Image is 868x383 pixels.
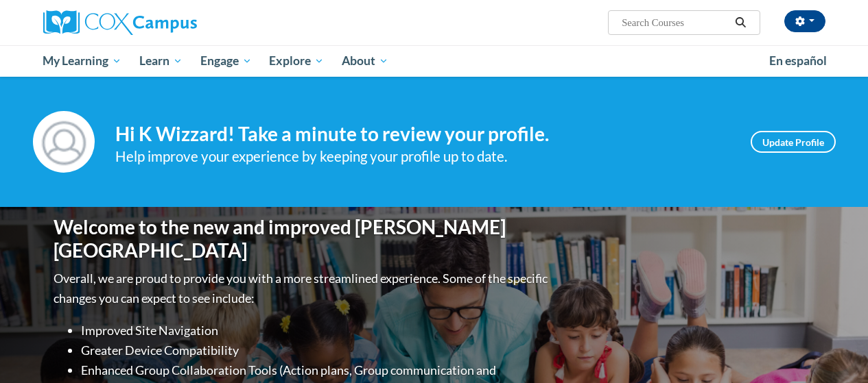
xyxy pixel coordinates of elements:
[33,45,836,77] div: Main menu
[139,53,183,69] span: Learn
[260,45,333,77] a: Explore
[200,53,252,69] span: Engage
[620,14,730,31] input: Search Courses
[130,45,191,77] a: Learn
[33,111,95,173] img: Profile Image
[54,216,551,262] h1: Welcome to the new and improved [PERSON_NAME][GEOGRAPHIC_DATA]
[751,131,836,153] a: Update Profile
[191,45,261,77] a: Engage
[730,14,751,31] button: Search
[333,45,397,77] a: About
[81,341,551,360] li: Greater Device Compatibility
[784,10,825,32] button: Account Settings
[760,47,836,75] a: En español
[769,53,827,68] span: En español
[813,328,857,372] iframe: Button to launch messaging window
[81,321,551,341] li: Improved Site Navigation
[115,123,730,146] h4: Hi K Wizzard! Take a minute to review your profile.
[43,53,121,69] span: My Learning
[54,269,551,308] p: Overall, we are proud to provide you with a more streamlined experience. Some of the specific cha...
[342,53,388,69] span: About
[115,145,730,168] div: Help improve your experience by keeping your profile up to date.
[43,10,290,35] a: Cox Campus
[34,45,131,77] a: My Learning
[43,10,197,35] img: Cox Campus
[269,53,324,69] span: Explore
